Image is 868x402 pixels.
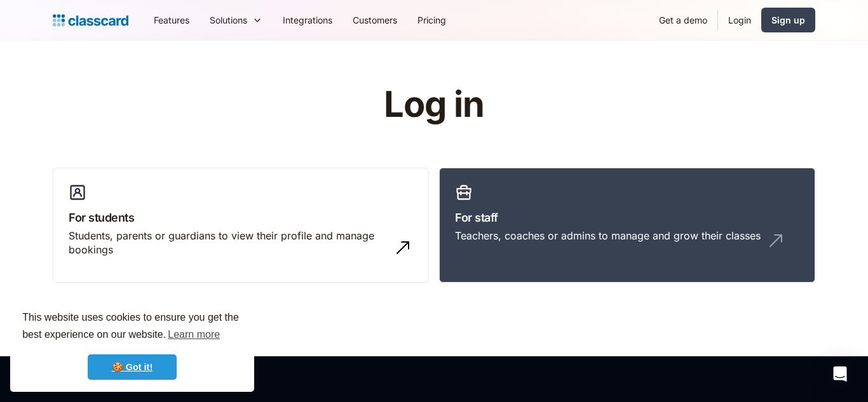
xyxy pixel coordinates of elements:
[761,8,815,32] a: Sign up
[53,11,128,29] a: Logo
[718,6,761,34] a: Login
[69,229,388,257] div: Students, parents or guardians to view their profile and manage bookings
[53,168,429,283] a: For studentsStudents, parents or guardians to view their profile and manage bookings
[439,168,815,283] a: For staffTeachers, coaches or admins to manage and grow their classes
[455,229,761,243] div: Teachers, coaches or admins to manage and grow their classes
[273,6,342,34] a: Integrations
[88,354,177,380] a: dismiss cookie message
[69,209,413,226] h3: For students
[210,13,247,27] div: Solutions
[233,85,636,124] h1: Log in
[342,6,407,34] a: Customers
[200,6,273,34] div: Solutions
[771,13,805,27] div: Sign up
[825,359,855,389] div: Open Intercom Messenger
[649,6,717,34] a: Get a demo
[407,6,456,34] a: Pricing
[10,298,254,392] div: cookieconsent
[144,6,200,34] a: Features
[22,310,242,344] span: This website uses cookies to ensure you get the best experience on our website.
[455,209,799,226] h3: For staff
[166,325,222,344] a: learn more about cookies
